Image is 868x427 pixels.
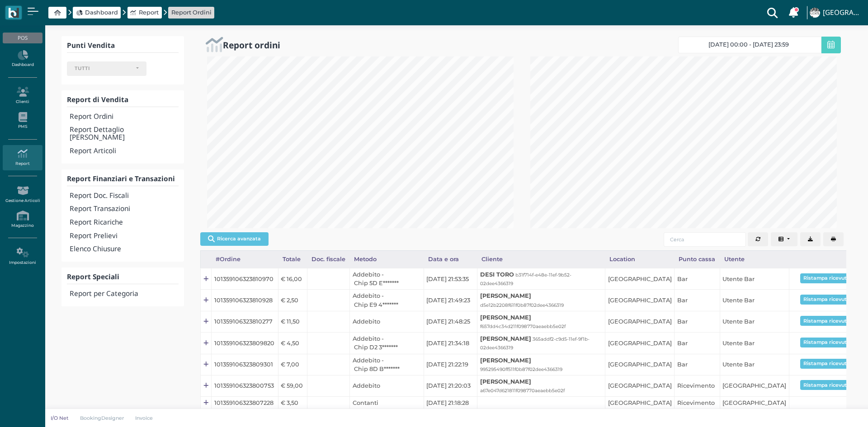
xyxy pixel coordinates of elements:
[74,414,130,422] a: BookingDesigner
[8,8,19,18] img: logo
[424,397,477,409] td: [DATE] 21:18:28
[70,245,179,253] h4: Elenco Chiusure
[720,333,789,354] td: Utente Bar
[480,271,514,278] b: DESI TORO
[70,232,179,240] h4: Report Prelievi
[278,333,307,354] td: € 4,50
[675,251,720,268] div: Punto cassa
[720,354,789,375] td: Utente Bar
[480,292,531,299] b: [PERSON_NAME]
[278,251,307,268] div: Totale
[278,311,307,332] td: € 11,50
[720,251,789,268] div: Utente
[139,8,159,17] span: Report
[349,311,424,332] td: Addebito
[67,174,175,183] b: Report Finanziari e Transazioni
[349,251,424,268] div: Metodo
[212,397,278,409] td: 101359106323807228
[808,2,863,23] a: ... [GEOGRAPHIC_DATA]
[480,302,564,308] small: d5e12b2208f611f0b87f02dee4366319
[212,251,278,268] div: #Ordine
[51,414,69,422] p: I/O Net
[480,324,566,329] small: f657dd4c34d211f098770aeaebb5e02f
[67,61,146,76] button: TUTTI
[708,41,789,48] span: [DATE] 00:00 - [DATE] 23:59
[212,333,278,354] td: 101359106323809820
[424,311,477,332] td: [DATE] 21:48:25
[130,8,159,17] a: Report
[480,314,531,321] b: [PERSON_NAME]
[605,333,675,354] td: [GEOGRAPHIC_DATA]
[771,232,801,247] div: Colonne
[480,388,565,394] small: a67e047d621811f098770aeaebb5e02f
[480,366,562,372] small: 995295490ff511f0b87f02dee4366319
[70,192,179,200] h4: Report Doc. Fiscali
[212,375,278,396] td: 101359106323800753
[664,232,746,247] input: Cerca
[480,272,571,286] small: b31f714f-e48e-11ef-9b52-02dee4366319
[85,8,118,17] span: Dashboard
[605,354,675,375] td: [GEOGRAPHIC_DATA]
[675,333,720,354] td: Bar
[804,399,860,419] iframe: Help widget launcher
[424,268,477,290] td: [DATE] 21:53:35
[424,333,477,354] td: [DATE] 21:34:18
[212,311,278,332] td: 101359106323810277
[278,397,307,409] td: € 3,50
[349,375,424,396] td: Addebito
[3,33,42,43] div: POS
[605,397,675,409] td: [GEOGRAPHIC_DATA]
[67,41,115,50] b: Punti Vendita
[75,66,132,72] div: TUTTI
[3,47,42,71] a: Dashboard
[349,397,424,409] td: Contanti
[480,357,531,364] b: [PERSON_NAME]
[675,375,720,396] td: Ricevimento
[720,290,789,311] td: Utente Bar
[675,354,720,375] td: Bar
[424,251,477,268] div: Data e ora
[605,268,675,290] td: [GEOGRAPHIC_DATA]
[76,8,118,17] a: Dashboard
[424,375,477,396] td: [DATE] 21:20:03
[675,311,720,332] td: Bar
[3,83,42,108] a: Clienti
[810,8,820,18] img: ...
[278,268,307,290] td: € 16,00
[3,108,42,133] a: PMS
[307,251,349,268] div: Doc. fiscale
[70,219,179,226] h4: Report Ricariche
[480,378,531,385] b: [PERSON_NAME]
[200,232,269,246] button: Ricerca avanzata
[800,359,854,369] button: Ristampa ricevuta
[748,232,768,247] button: Aggiorna
[720,311,789,332] td: Utente Bar
[675,268,720,290] td: Bar
[800,273,854,283] button: Ristampa ricevuta
[3,207,42,232] a: Magazzino
[212,268,278,290] td: 101359106323810970
[278,375,307,396] td: € 59,00
[605,251,675,268] div: Location
[605,290,675,311] td: [GEOGRAPHIC_DATA]
[480,336,590,351] small: 365addf2-c9d5-11ef-9f1b-02dee4366319
[130,414,159,422] a: Invoice
[800,338,854,347] button: Ristampa ricevuta
[70,113,179,121] h4: Report Ordini
[3,182,42,207] a: Gestione Articoli
[424,354,477,375] td: [DATE] 21:22:19
[771,232,798,247] button: Columns
[480,335,531,342] b: [PERSON_NAME]
[605,375,675,396] td: [GEOGRAPHIC_DATA]
[70,290,179,298] h4: Report per Categoria
[70,205,179,213] h4: Report Transazioni
[720,268,789,290] td: Utente Bar
[67,272,119,282] b: Report Speciali
[3,145,42,170] a: Report
[70,126,179,141] h4: Report Dettaglio [PERSON_NAME]
[223,40,280,50] h2: Report ordini
[424,290,477,311] td: [DATE] 21:49:23
[800,232,821,247] button: Export
[278,354,307,375] td: € 7,00
[823,9,863,17] h4: [GEOGRAPHIC_DATA]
